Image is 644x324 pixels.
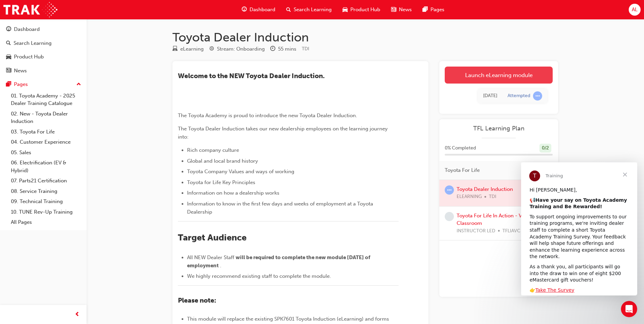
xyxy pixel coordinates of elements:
[632,6,638,14] span: AL
[187,179,255,185] span: Toyota for Life Key Principles
[187,158,258,164] span: Global and local brand history
[629,4,641,16] button: AL
[187,168,294,175] span: Toyota Company Values and ways of working
[8,158,84,176] a: 06. Electrification (EV & Hybrid)
[14,67,27,75] div: News
[187,254,234,260] span: All NEW Dealer Staff
[14,39,52,47] div: Search Learning
[178,296,216,304] span: Please note:
[6,82,11,88] span: pages-icon
[217,45,265,53] div: Stream: Onboarding
[445,166,480,174] span: Toyota For Life
[172,46,178,52] span: learningResourceType_ELEARNING-icon
[172,30,558,45] h1: Toyota Dealer Induction
[8,91,84,109] a: 01. Toyota Academy - 2025 Dealer Training Catalogue
[6,40,11,47] span: search-icon
[417,3,450,17] a: pages-iconPages
[423,5,428,14] span: pages-icon
[445,67,553,84] a: Launch eLearning module
[457,213,534,227] a: Toyota For Life In Action - Virtual Classroom
[76,80,81,89] span: up-icon
[209,46,214,52] span: target-icon
[6,54,11,60] span: car-icon
[445,144,476,152] span: 0 % Completed
[8,127,84,137] a: 03. Toyota For Life
[3,2,57,17] img: Trak
[6,68,11,74] span: news-icon
[187,190,279,196] span: Information on how a dealership works
[391,5,396,14] span: news-icon
[337,3,386,17] a: car-iconProduct Hub
[3,37,84,50] a: Search Learning
[3,22,84,78] button: DashboardSearch LearningProduct HubNews
[3,78,84,91] button: Pages
[502,227,520,235] span: TFLIAVC
[399,6,412,14] span: News
[302,46,309,52] span: Learning resource code
[350,6,380,14] span: Product Hub
[457,227,495,235] span: INSTRUCTOR LED
[294,6,332,14] span: Search Learning
[521,162,637,295] iframe: Intercom live chat message
[3,65,84,77] a: News
[386,3,417,17] a: news-iconNews
[3,23,84,36] a: Dashboard
[533,91,542,101] span: learningRecordVerb_ATTEMPT-icon
[250,6,275,14] span: Dashboard
[3,51,84,63] a: Product Hub
[8,109,84,127] a: 02. New - Toyota Dealer Induction
[430,6,444,14] span: Pages
[270,45,296,53] div: Duration
[236,3,281,17] a: guage-iconDashboard
[178,126,389,140] span: The Toyota Dealer Induction takes our new dealership employees on the learning journey into:
[75,310,80,319] span: prev-icon
[278,45,296,53] div: 55 mins
[445,212,454,221] span: learningRecordVerb_NONE-icon
[187,273,331,279] span: We highly recommend existing staff to complete the module.
[621,301,637,317] iframe: Intercom live chat
[14,80,28,88] div: Pages
[14,25,40,33] div: Dashboard
[281,3,337,17] a: search-iconSearch Learning
[8,186,84,197] a: 08. Service Training
[445,125,553,132] a: TFL Learning Plan
[209,45,265,53] div: Stream
[8,207,84,217] a: 10. TUNE Rev-Up Training
[187,201,374,215] span: Information to know in the first few days and weeks of employment at a Toyota Dealership
[8,176,84,186] a: 07. Parts21 Certification
[180,45,204,53] div: eLearning
[8,147,84,158] a: 05. Sales
[14,53,44,61] div: Product Hub
[178,232,246,243] span: Target Audience
[178,72,325,80] span: ​Welcome to the NEW Toyota Dealer Induction.
[178,112,357,119] span: The Toyota Academy is proud to introduce the new Toyota Dealer Induction.
[8,137,84,147] a: 04. Customer Experience
[8,217,84,228] a: All Pages
[445,185,454,195] span: learningRecordVerb_ATTEMPT-icon
[220,263,221,269] span: .
[187,147,239,153] span: Rich company culture
[187,254,371,269] span: will be required to complete the new module [DATE] of employment
[539,144,551,153] div: 0 / 2
[270,46,275,52] span: clock-icon
[172,45,204,53] div: Type
[508,93,530,99] div: Attempted
[343,5,348,14] span: car-icon
[286,5,291,14] span: search-icon
[483,92,497,100] div: Fri Sep 26 2025 11:14:36 GMT+0800 (Australian Western Standard Time)
[242,5,247,14] span: guage-icon
[6,26,11,33] span: guage-icon
[8,196,84,207] a: 09. Technical Training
